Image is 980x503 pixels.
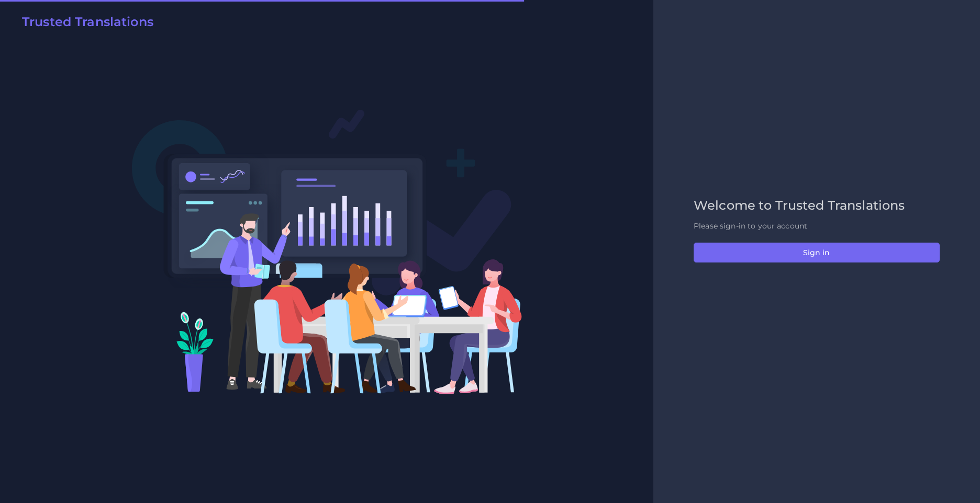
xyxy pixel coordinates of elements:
h2: Welcome to Trusted Translations [694,198,940,213]
button: Sign in [694,243,940,262]
h2: Trusted Translations [22,15,153,30]
p: Please sign-in to your account [694,221,940,232]
img: Login V2 [131,109,522,395]
a: Trusted Translations [15,15,153,33]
